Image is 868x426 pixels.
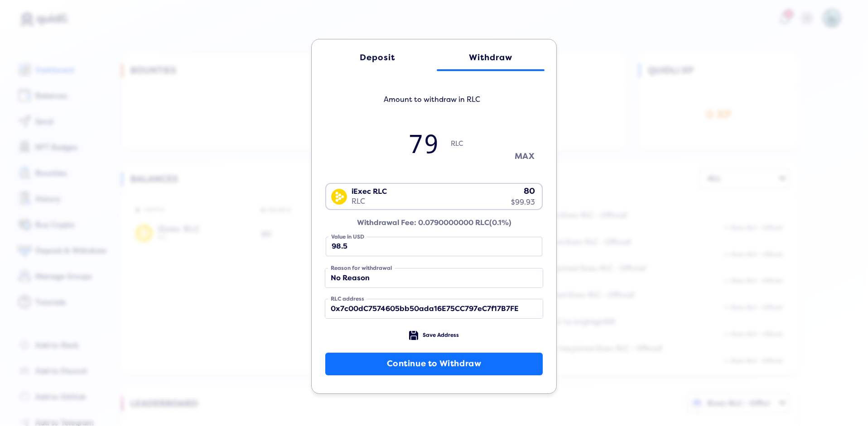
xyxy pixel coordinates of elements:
div: Withdraw [446,53,535,62]
div: $99.93 [511,197,535,207]
input: 0 [396,128,451,158]
div: 80 [511,186,535,197]
div: iExec RLC [352,187,387,196]
a: Deposit [323,44,431,71]
input: none [326,237,542,256]
div: Deposit [333,53,422,62]
button: MAX [502,149,547,164]
img: RLC [331,189,347,205]
div: Search for option [325,183,543,210]
span: Save Address [423,332,459,339]
button: Continue to Withdraw [325,353,543,375]
input: Search for option [327,209,537,220]
label: RLC address [328,295,367,304]
span: RLC [451,140,472,172]
div: RLC [352,196,387,206]
label: Reason for withdrawal [328,264,395,273]
h5: Amount to withdraw in RLC [323,92,540,116]
a: Withdraw [437,44,545,71]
